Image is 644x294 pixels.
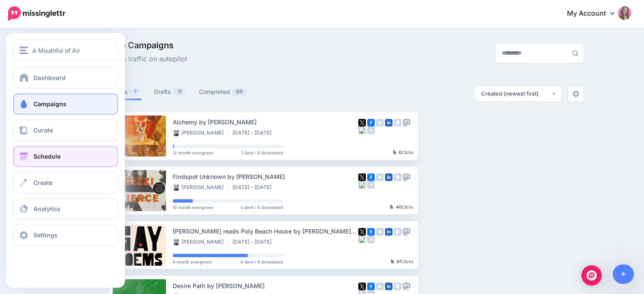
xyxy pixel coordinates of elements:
img: linkedin-square.png [385,119,392,126]
a: Drafts11 [154,87,186,97]
img: google_business-grey-square.png [394,119,401,126]
div: Alchemy by [PERSON_NAME] [173,117,358,127]
a: Settings [13,225,118,246]
img: twitter-square.png [358,283,366,290]
div: Open Intercom Messenger [581,265,602,286]
img: facebook-square.png [367,283,375,290]
a: Schedule [13,146,118,167]
img: linkedin-square.png [385,283,392,290]
li: [DATE] - [DATE] [232,184,276,191]
span: 5 Sent / 9 Scheduled [240,205,283,209]
span: Settings [33,231,58,239]
span: 6 Sent / 8 Scheduled [240,260,283,264]
span: 12 month evergreen [173,205,213,209]
img: instagram-grey-square.png [376,228,384,236]
img: facebook-square.png [367,173,375,181]
img: search-grey-6.png [572,50,578,56]
div: Desire Path by [PERSON_NAME] [173,281,358,291]
a: Dashboard [13,67,118,88]
a: My Account [558,3,631,24]
span: Create [33,179,53,186]
img: mastodon-grey-square.png [403,119,410,126]
span: Curate [33,126,53,134]
img: instagram-grey-square.png [376,283,384,290]
a: Curate [13,120,118,141]
a: Create [13,172,118,193]
img: linkedin-square.png [385,173,392,181]
img: menu.png [19,47,28,54]
span: A Mouthful of Air [32,46,80,55]
li: [PERSON_NAME] [173,184,228,191]
a: Analytics [13,198,118,220]
img: linkedin-square.png [385,228,392,236]
img: twitter-square.png [358,228,366,236]
a: Campaigns [13,93,118,115]
img: facebook-square.png [367,119,375,126]
img: pointer-grey-darker.png [391,259,395,264]
img: facebook-square.png [367,228,375,236]
div: [PERSON_NAME] reads Poly Beach House by [PERSON_NAME] [PERSON_NAME] [173,226,358,236]
div: Clicks [391,259,413,264]
span: 1 Sent / 9 Scheduled [241,151,283,155]
img: pointer-grey-darker.png [390,204,394,209]
div: Findspot Unknown by [PERSON_NAME] [173,172,358,181]
span: 12 month evergreen [173,151,213,155]
span: 11 [173,88,186,96]
button: A Mouthful of Air [13,40,118,61]
span: Drive traffic on autopilot [109,54,187,65]
li: [PERSON_NAME] [173,129,228,136]
img: mastodon-grey-square.png [403,283,410,290]
img: instagram-grey-square.png [376,119,384,126]
button: Created (newest first) [475,86,561,102]
img: twitter-square.png [358,173,366,181]
img: mastodon-grey-square.png [403,228,410,236]
span: Dashboard [33,74,66,81]
b: 40 [396,204,402,209]
li: [DATE] - [DATE] [232,129,276,136]
img: mastodon-grey-square.png [403,173,410,181]
img: settings-grey.png [572,91,579,97]
img: google_business-grey-square.png [394,283,401,290]
span: Analytics [33,205,61,212]
a: Completed65 [199,87,247,97]
b: 67 [397,259,402,264]
li: [PERSON_NAME] [173,239,228,245]
div: Clicks [390,205,413,210]
span: 65 [232,88,247,96]
img: instagram-grey-square.png [376,173,384,181]
a: Active7 [109,87,141,97]
li: [DATE] - [DATE] [232,239,276,245]
img: Missinglettr [8,6,65,21]
div: Clicks [393,150,413,155]
img: pointer-grey-darker.png [393,150,397,155]
img: medium-grey-square.png [367,236,375,243]
img: google_business-grey-square.png [394,228,401,236]
img: twitter-square.png [358,119,366,126]
b: 0 [399,150,402,155]
span: Campaigns [33,100,66,107]
span: Drip Campaigns [109,41,187,49]
img: medium-grey-square.png [367,126,375,134]
img: medium-grey-square.png [367,181,375,189]
img: google_business-grey-square.png [394,173,401,181]
span: Schedule [33,153,61,160]
span: 6 month evergreen [173,260,212,264]
div: Created (newest first) [481,90,551,98]
span: 7 [130,88,141,96]
img: bluesky-grey-square.png [358,236,366,243]
img: bluesky-grey-square.png [358,126,366,134]
img: bluesky-grey-square.png [358,181,366,189]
